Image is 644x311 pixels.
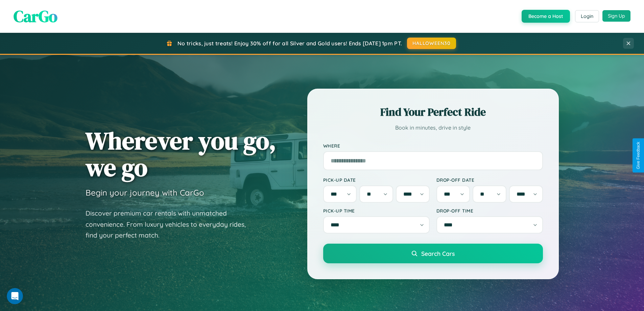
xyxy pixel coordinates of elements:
h3: Begin your journey with CarGo [86,187,204,198]
button: Login [575,10,599,22]
span: CarGo [14,5,57,27]
label: Pick-up Time [323,208,430,214]
label: Where [323,143,543,149]
p: Book in minutes, drive in style [323,123,543,133]
span: No tricks, just treats! Enjoy 30% off for all Silver and Gold users! Ends [DATE] 1pm PT. [177,40,402,47]
iframe: Intercom live chat [7,288,23,304]
button: Sign Up [602,10,630,22]
h1: Wherever you go, we go [86,127,276,181]
div: Give Feedback [636,142,641,169]
button: HALLOWEEN30 [407,38,456,49]
button: Become a Host [522,10,570,23]
h2: Find Your Perfect Ride [323,105,543,119]
label: Drop-off Time [436,208,543,214]
span: Search Cars [421,250,455,257]
label: Pick-up Date [323,177,430,183]
p: Discover premium car rentals with unmatched convenience. From luxury vehicles to everyday rides, ... [86,208,255,241]
label: Drop-off Date [436,177,543,183]
button: Search Cars [323,244,543,263]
